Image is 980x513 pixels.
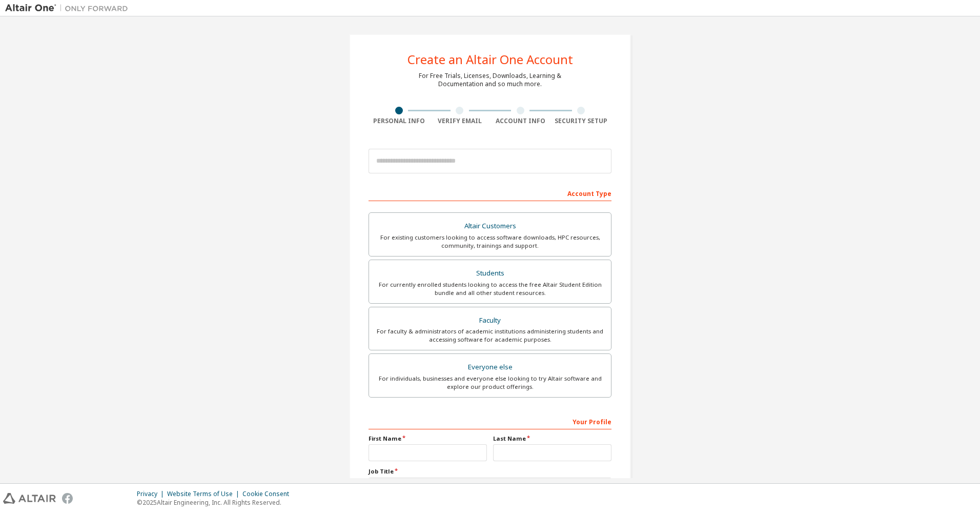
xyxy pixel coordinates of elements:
[419,72,561,88] div: For Free Trials, Licenses, Downloads, Learning & Documentation and so much more.
[375,266,605,281] div: Students
[375,360,605,374] div: Everyone else
[369,467,611,476] label: Job Title
[137,490,167,498] div: Privacy
[369,413,611,429] div: Your Profile
[369,117,430,125] div: Personal Info
[167,490,242,498] div: Website Terms of Use
[490,117,551,125] div: Account Info
[137,498,295,507] p: © 2025 Altair Engineering, Inc. All Rights Reserved.
[369,185,611,201] div: Account Type
[407,53,573,66] div: Create an Altair One Account
[5,3,133,13] img: Altair One
[375,219,605,233] div: Altair Customers
[375,374,605,391] div: For individuals, businesses and everyone else looking to try Altair software and explore our prod...
[3,493,56,504] img: altair_logo.svg
[375,281,605,297] div: For currently enrolled students looking to access the free Altair Student Edition bundle and all ...
[493,435,611,443] label: Last Name
[375,327,605,344] div: For faculty & administrators of academic institutions administering students and accessing softwa...
[430,117,491,125] div: Verify Email
[375,313,605,328] div: Faculty
[551,117,612,125] div: Security Setup
[242,490,295,498] div: Cookie Consent
[62,493,73,504] img: facebook.svg
[369,435,487,443] label: First Name
[375,233,605,250] div: For existing customers looking to access software downloads, HPC resources, community, trainings ...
